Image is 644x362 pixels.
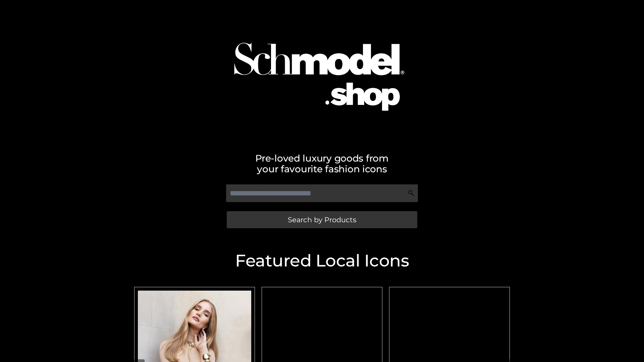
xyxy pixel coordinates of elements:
a: Search by Products [227,211,417,228]
h2: Featured Local Icons​ [131,252,513,269]
h2: Pre-loved luxury goods from your favourite fashion icons [131,153,513,174]
span: Search by Products [288,216,356,223]
img: Search Icon [408,190,415,196]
